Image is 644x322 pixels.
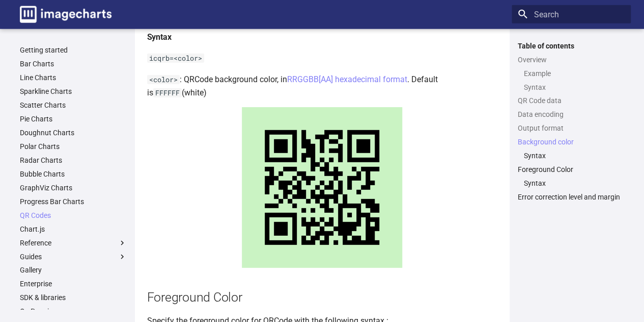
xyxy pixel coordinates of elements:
[512,41,631,202] nav: Table of contents
[524,151,625,160] a: Syntax
[147,31,497,44] h4: Syntax
[20,265,127,275] a: Gallery
[524,179,625,188] a: Syntax
[147,75,180,84] code: <color>
[512,41,631,51] label: Table of contents
[20,128,127,137] a: Doughnut Charts
[524,69,625,78] a: Example
[147,288,497,306] h2: Foreground Color
[512,5,631,23] input: Search
[20,307,127,316] a: On Premise
[518,55,625,64] a: Overview
[518,179,625,188] nav: Foreground Color
[518,69,625,92] nav: Overview
[20,114,127,123] a: Pie Charts
[20,225,127,234] a: Chart.js
[20,197,127,206] a: Progress Bar Charts
[20,101,127,110] a: Scatter Charts
[518,137,625,146] a: Background color
[153,88,182,97] code: FFFFFF
[20,6,111,23] img: logo
[518,151,625,160] nav: Background color
[287,75,407,84] a: RRGGBB[AA] hexadecimal format
[518,110,625,119] a: Data encoding
[147,73,497,99] p: : QRCode background color, in . Default is (white)
[20,142,127,151] a: Polar Charts
[524,83,625,92] a: Syntax
[20,169,127,179] a: Bubble Charts
[20,59,127,68] a: Bar Charts
[20,45,127,55] a: Getting started
[518,96,625,105] a: QR Code data
[518,192,625,202] a: Error correction level and margin
[518,123,625,133] a: Output format
[20,211,127,220] a: QR Codes
[20,252,127,261] label: Guides
[16,2,116,27] a: Image-Charts documentation
[20,87,127,96] a: Sparkline Charts
[20,73,127,82] a: Line Charts
[20,183,127,192] a: GraphViz Charts
[20,293,127,302] a: SDK & libraries
[518,165,625,174] a: Foreground Color
[20,238,127,247] label: Reference
[242,107,402,268] img: chart
[147,54,204,63] code: icqrb=<color>
[20,156,127,165] a: Radar Charts
[20,279,127,288] a: Enterprise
